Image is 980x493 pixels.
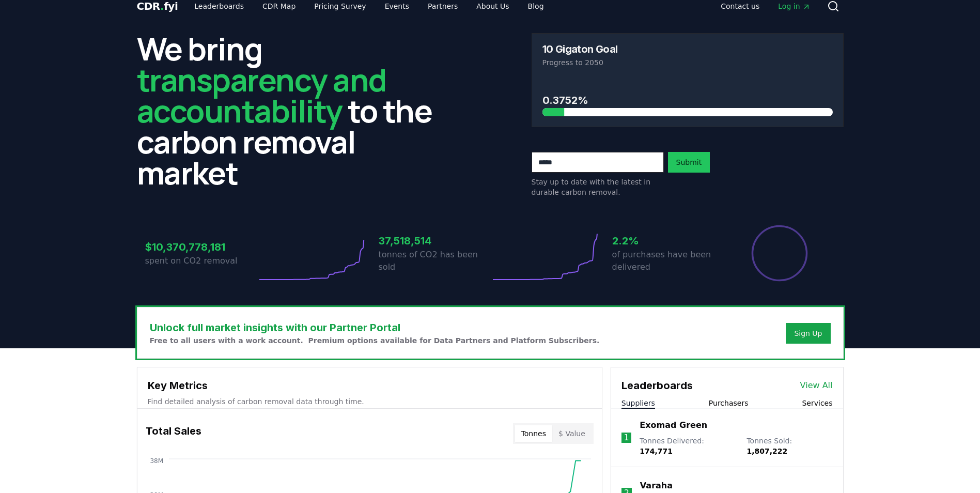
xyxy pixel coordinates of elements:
[552,425,592,442] button: $ Value
[150,335,600,346] p: Free to all users with a work account. Premium options available for Data Partners and Platform S...
[612,233,724,249] h3: 2.2%
[800,379,833,392] a: View All
[542,57,833,68] p: Progress to 2050
[751,224,808,282] div: Percentage of sales delivered
[624,432,629,444] p: 1
[621,378,693,393] h3: Leaderboards
[778,1,810,11] span: Log in
[148,378,592,393] h3: Key Metrics
[379,249,490,273] p: tonnes of CO2 has been sold
[145,239,257,255] h3: $10,370,778,181
[146,423,201,444] h3: Total Sales
[640,419,707,432] a: Exomad Green
[709,398,749,408] button: Purchasers
[515,425,552,442] button: Tonnes
[148,396,592,407] p: Find detailed analysis of carbon removal data through time.
[746,436,832,456] p: Tonnes Sold :
[640,436,736,456] p: Tonnes Delivered :
[640,480,673,492] a: Varaha
[794,328,822,338] a: Sign Up
[668,152,710,173] button: Submit
[137,58,386,132] span: transparency and accountability
[612,249,724,273] p: of purchases have been delivered
[532,177,664,197] p: Stay up to date with the latest in durable carbon removal.
[137,33,449,188] h2: We bring to the carbon removal market
[150,457,163,465] tspan: 38M
[621,398,655,408] button: Suppliers
[746,447,787,455] span: 1,807,222
[379,233,490,249] h3: 37,518,514
[802,398,832,408] button: Services
[786,323,830,344] button: Sign Up
[542,93,833,108] h3: 0.3752%
[145,255,257,267] p: spent on CO2 removal
[640,447,673,455] span: 174,771
[150,320,600,335] h3: Unlock full market insights with our Partner Portal
[542,44,618,54] h3: 10 Gigaton Goal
